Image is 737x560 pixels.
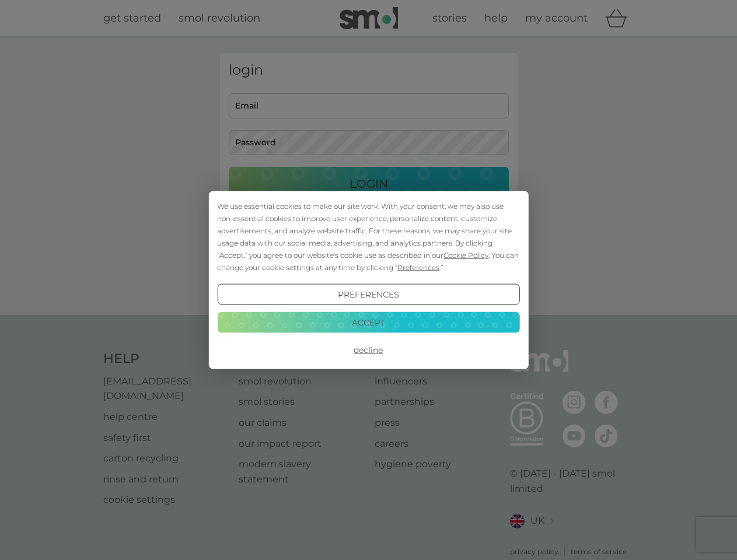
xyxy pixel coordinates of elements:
[217,311,519,332] button: Accept
[217,339,519,360] button: Decline
[443,251,488,260] span: Cookie Policy
[217,200,519,274] div: We use essential cookies to make our site work. With your consent, we may also use non-essential ...
[217,284,519,305] button: Preferences
[208,191,528,369] div: Cookie Consent Prompt
[397,263,439,272] span: Preferences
